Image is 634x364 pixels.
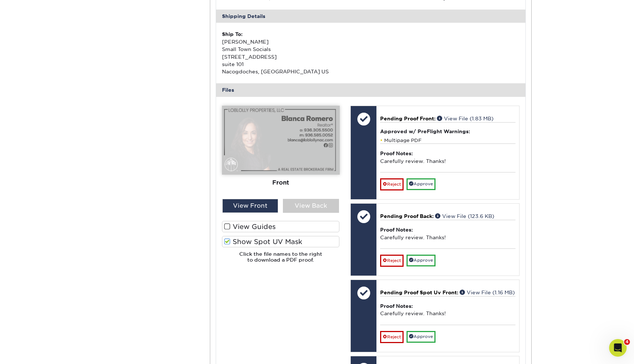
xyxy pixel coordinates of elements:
li: Multipage PDF [380,137,515,143]
strong: Proof Notes: [380,227,413,233]
a: Reject [380,255,404,266]
iframe: Intercom live chat [609,339,627,357]
div: Carefully review. Thanks! [380,220,515,248]
a: Reject [380,331,404,343]
span: Pending Proof Spot Uv Front: [380,290,458,295]
a: View File (1.16 MB) [460,290,515,295]
div: View Back [283,199,339,213]
a: View File (1.83 MB) [437,116,493,121]
div: Carefully review. Thanks! [380,143,515,172]
strong: Proof Notes: [380,303,413,309]
strong: Ship To: [222,31,243,37]
h4: Approved w/ PreFlight Warnings: [380,128,515,134]
div: Files [216,83,526,97]
a: Approve [407,178,436,190]
span: Pending Proof Back: [380,213,434,219]
div: Carefully review. Thanks! [380,296,515,325]
a: View File (123.6 KB) [435,213,494,219]
h6: Click the file names to the right to download a PDF proof. [222,251,340,269]
label: Show Spot UV Mask [222,236,340,247]
a: Approve [407,255,436,266]
span: 4 [624,339,630,345]
div: View Front [222,199,278,213]
a: Approve [407,331,436,342]
label: View Guides [222,221,340,232]
span: Pending Proof Front: [380,116,436,121]
div: [PERSON_NAME] Small Town Socials [STREET_ADDRESS] suite 101 Nacogdoches, [GEOGRAPHIC_DATA] US [222,30,371,75]
div: Shipping Details [216,10,526,23]
div: Front [222,174,340,190]
a: Reject [380,178,404,190]
strong: Proof Notes: [380,150,413,156]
